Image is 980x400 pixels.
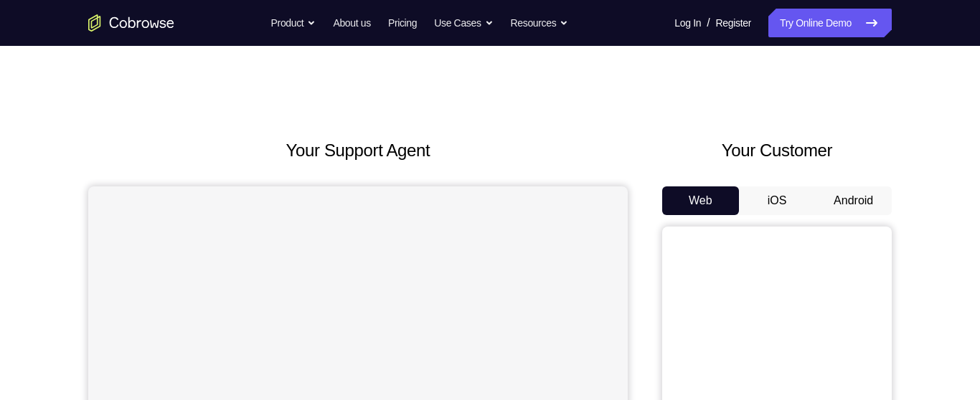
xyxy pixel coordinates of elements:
[662,138,892,163] h2: Your Customer
[511,9,569,37] button: Resources
[716,9,751,37] a: Register
[768,9,892,37] a: Try Online Demo
[815,186,892,215] button: Android
[674,9,701,37] a: Log In
[333,9,370,37] a: About us
[707,14,710,32] span: /
[662,186,739,215] button: Web
[88,14,174,32] a: Go to the home page
[388,9,417,37] a: Pricing
[434,9,493,37] button: Use Cases
[271,9,316,37] button: Product
[739,186,816,215] button: iOS
[88,138,628,163] h2: Your Support Agent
